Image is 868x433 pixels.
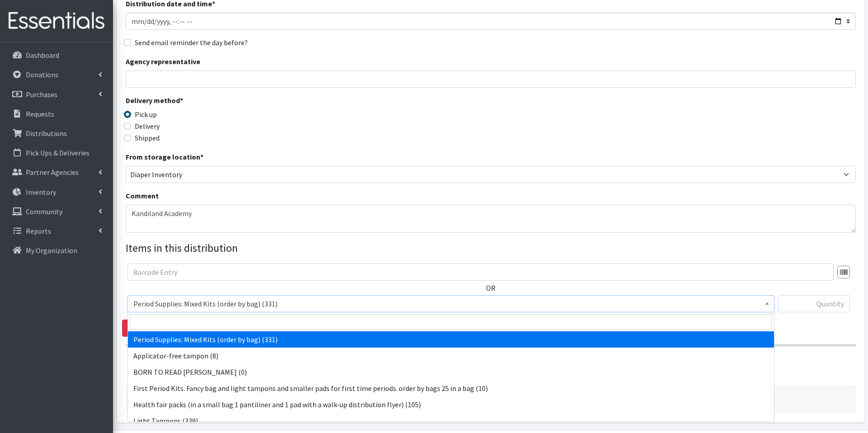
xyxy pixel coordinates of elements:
abbr: required [180,96,183,105]
a: Distributions [4,124,109,142]
p: Pick Ups & Deliveries [26,148,90,157]
a: Pick Ups & Deliveries [4,144,109,162]
li: BORN TO READ [PERSON_NAME] (0) [128,364,774,380]
li: Health fair packs (in a small bag 1 pantiliner and 1 pad with a walk-up distribution flyer) (105) [128,396,774,413]
p: Dashboard [26,51,59,60]
li: Period Supplies: Mixed Kits (order by bag) (331) [128,331,774,348]
li: Applicator-free tampon (8) [128,348,774,364]
a: Donations [4,66,109,84]
img: HumanEssentials [4,6,109,36]
a: Requests [4,105,109,123]
input: Barcode Entry [127,264,834,281]
p: Purchases [26,90,57,99]
legend: Delivery method [126,95,308,109]
label: Pick up [135,109,157,120]
p: Partner Agencies [26,168,79,177]
a: My Organization [4,241,109,259]
legend: Items in this distribution [126,240,856,256]
label: Send email reminder the day before? [135,37,248,48]
p: Community [26,207,62,216]
p: Inventory [26,188,56,197]
input: Quantity [778,295,850,312]
a: Community [4,202,109,221]
a: Partner Agencies [4,163,109,181]
li: First Period Kits. Fancy bag and light tampons and smaller pads for first time periods. order by ... [128,380,774,396]
label: OR [486,282,495,293]
p: Requests [26,109,54,118]
a: Remove [122,320,167,337]
p: Donations [26,70,58,79]
span: Period Supplies: Mixed Kits (order by bag) (331) [127,295,774,312]
p: My Organization [26,246,77,255]
label: Comment [126,190,159,201]
a: Inventory [4,183,109,201]
span: Period Supplies: Mixed Kits (order by bag) (331) [133,297,769,310]
a: Purchases [4,85,109,104]
label: From storage location [126,151,203,162]
a: Reports [4,222,109,240]
label: Shipped [135,132,160,143]
abbr: required [200,152,203,161]
li: Light Tampons (339) [128,413,774,429]
a: Dashboard [4,46,109,64]
label: Delivery [135,121,160,132]
p: Reports [26,226,51,235]
p: Distributions [26,129,67,138]
label: Agency representative [126,56,200,67]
